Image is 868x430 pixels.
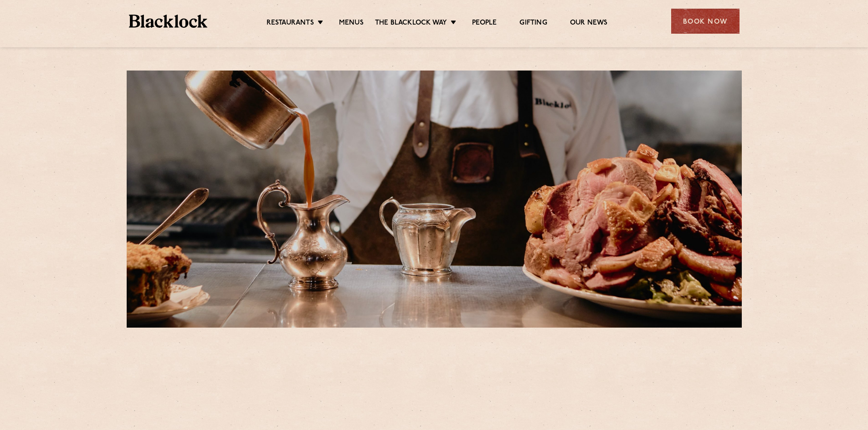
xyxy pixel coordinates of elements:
[519,19,547,29] a: Gifting
[129,15,208,28] img: BL_Textured_Logo-footer-cropped.svg
[472,19,497,29] a: People
[570,19,608,29] a: Our News
[267,19,314,29] a: Restaurants
[671,9,740,34] div: Book Now
[339,19,364,29] a: Menus
[375,19,447,29] a: The Blacklock Way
